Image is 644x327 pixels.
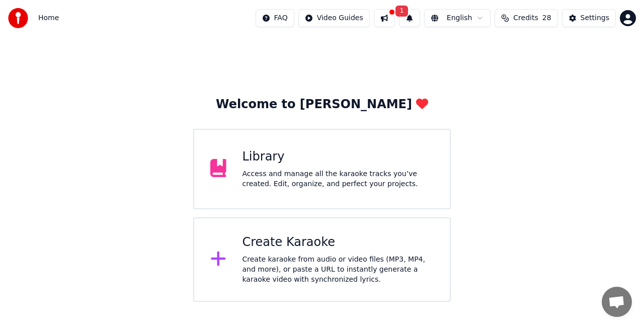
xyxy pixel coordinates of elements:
button: FAQ [256,9,294,27]
span: Credits [513,13,538,23]
div: Settings [581,13,609,23]
div: Create Karaoke [243,234,434,251]
div: Welcome to [PERSON_NAME] [216,97,428,113]
button: Settings [562,9,616,27]
div: Library [243,149,434,165]
span: 28 [542,13,551,23]
button: Credits28 [495,9,557,27]
button: 1 [399,9,420,27]
div: Create karaoke from audio or video files (MP3, MP4, and more), or paste a URL to instantly genera... [243,255,434,285]
span: 1 [395,6,409,17]
nav: breadcrumb [38,13,59,23]
div: Avoin keskustelu [602,287,632,317]
img: youka [8,8,28,28]
div: Access and manage all the karaoke tracks you’ve created. Edit, organize, and perfect your projects. [243,169,434,189]
button: Video Guides [298,9,370,27]
span: Home [38,13,59,23]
